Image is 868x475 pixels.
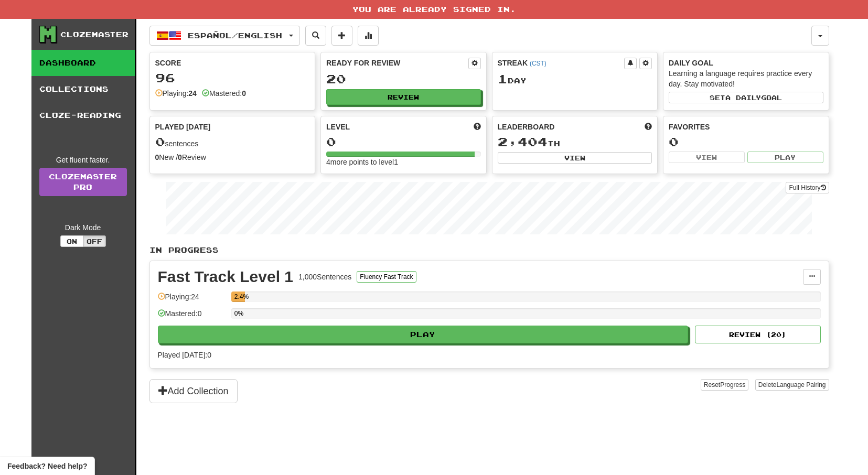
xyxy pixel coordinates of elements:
div: Clozemaster [60,29,128,40]
div: th [498,135,652,149]
strong: 0 [178,153,182,161]
button: View [498,152,652,164]
div: Daily Goal [669,58,823,68]
span: Language Pairing [776,381,826,388]
p: In Progress [149,245,829,255]
span: Level [326,122,350,132]
div: Day [498,72,652,86]
div: Learning a language requires practice every day. Stay motivated! [669,68,823,89]
span: 2,404 [498,134,548,149]
button: Español/English [149,26,300,46]
button: Review [326,89,481,105]
span: Español / English [188,31,282,40]
span: 1 [498,71,508,86]
button: DeleteLanguage Pairing [755,379,829,391]
button: Search sentences [305,26,326,46]
span: Score more points to level up [474,122,481,132]
button: On [60,235,83,247]
strong: 24 [188,89,197,98]
button: Review (20) [695,326,821,343]
button: More stats [358,26,379,46]
span: 0 [155,134,165,149]
span: Played [DATE]: 0 [158,351,211,359]
div: Mastered: [202,88,246,99]
div: 0 [669,135,823,148]
span: This week in points, UTC [645,122,652,132]
span: a daily [725,94,761,101]
div: Fast Track Level 1 [158,269,294,285]
div: Playing: [155,88,197,99]
div: Streak [498,58,625,68]
div: 2.4% [234,292,245,302]
button: Add sentence to collection [331,26,352,46]
button: View [669,152,745,163]
div: sentences [155,135,310,149]
a: Collections [31,76,135,102]
button: Play [158,326,689,343]
button: Fluency Fast Track [357,271,416,283]
button: Full History [786,182,829,193]
div: Dark Mode [39,222,127,233]
strong: 0 [155,153,159,161]
span: Progress [720,381,745,388]
a: Dashboard [31,50,135,76]
div: 96 [155,71,310,84]
div: Playing: 24 [158,292,226,309]
button: ResetProgress [701,379,748,391]
a: ClozemasterPro [39,168,127,196]
div: Favorites [669,122,823,132]
span: Open feedback widget [7,461,87,471]
a: Cloze-Reading [31,102,135,128]
button: Seta dailygoal [669,92,823,103]
div: 1,000 Sentences [298,272,351,282]
button: Play [747,152,823,163]
button: Off [83,235,106,247]
button: Add Collection [149,379,238,403]
span: Played [DATE] [155,122,211,132]
strong: 0 [242,89,246,98]
div: New / Review [155,152,310,163]
a: (CST) [530,60,546,67]
div: 20 [326,72,481,85]
div: 4 more points to level 1 [326,157,481,167]
div: Get fluent faster. [39,155,127,165]
div: 0 [326,135,481,148]
div: Ready for Review [326,58,468,68]
div: Score [155,58,310,68]
div: Mastered: 0 [158,308,226,326]
span: Leaderboard [498,122,555,132]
